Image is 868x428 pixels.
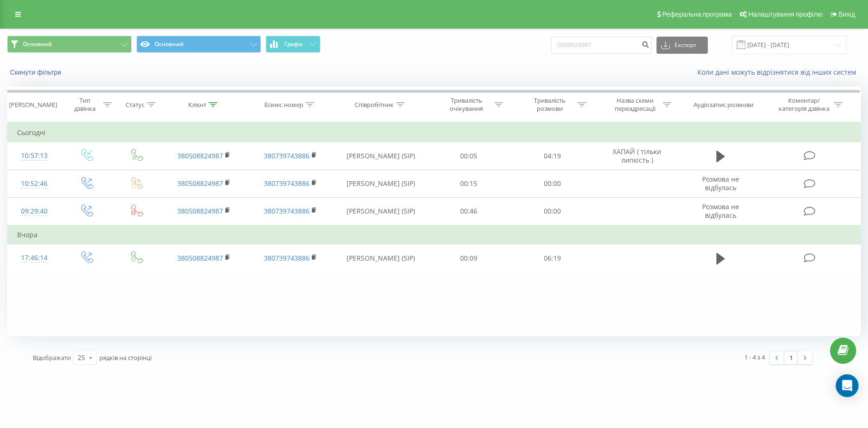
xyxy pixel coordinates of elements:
[744,352,765,362] div: 1 - 4 з 4
[264,253,309,263] a: 380739743886
[17,146,51,165] div: 10:57:13
[551,37,652,54] input: Пошук за номером
[748,10,822,18] span: Налаштування профілю
[69,97,100,113] div: Тип дзвінка
[662,10,732,18] span: Реферальна програма
[697,68,861,77] a: Коли дані можуть відрізнятися вiд інших систем
[427,142,511,170] td: 00:05
[8,225,861,244] td: Вчора
[136,36,261,53] button: Основний
[264,151,309,160] a: 380739743886
[188,101,206,109] div: Клієнт
[511,244,594,272] td: 06:19
[17,202,51,221] div: 09:29:40
[17,175,51,193] div: 10:52:46
[284,41,303,48] span: Графік
[7,36,132,53] button: Основний
[266,36,320,53] button: Графік
[524,97,575,113] div: Тривалість розмови
[264,179,309,188] a: 380739743886
[334,197,427,225] td: [PERSON_NAME] (SIP)
[177,179,223,188] a: 380508824987
[511,170,594,197] td: 00:00
[17,249,51,267] div: 17:46:14
[776,97,831,113] div: Коментар/категорія дзвінка
[427,170,511,197] td: 00:15
[334,170,427,197] td: [PERSON_NAME] (SIP)
[9,101,57,109] div: [PERSON_NAME]
[656,37,708,54] button: Експорт
[694,101,753,109] div: Аудіозапис розмови
[125,101,145,109] div: Статус
[594,142,680,170] td: ХАПАЙ ( тільки липкість )
[23,40,52,48] span: Основний
[511,197,594,225] td: 00:00
[264,206,309,215] a: 380739743886
[177,253,223,263] a: 380508824987
[177,206,223,215] a: 380508824987
[427,244,511,272] td: 00:09
[334,244,427,272] td: [PERSON_NAME] (SIP)
[836,374,858,397] div: Open Intercom Messenger
[702,202,739,220] span: Розмова не відбулась
[427,197,511,225] td: 00:46
[33,353,71,362] span: Відображати
[784,351,798,364] a: 1
[7,68,66,77] button: Скинути фільтри
[177,151,223,160] a: 380508824987
[8,123,861,142] td: Сьогодні
[264,101,303,109] div: Бізнес номер
[609,97,660,113] div: Назва схеми переадресації
[441,97,492,113] div: Тривалість очікування
[839,10,855,18] span: Вихід
[99,353,152,362] span: рядків на сторінці
[334,142,427,170] td: [PERSON_NAME] (SIP)
[355,101,394,109] div: Співробітник
[702,175,739,192] span: Розмова не відбулась
[511,142,594,170] td: 04:19
[77,353,85,362] div: 25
